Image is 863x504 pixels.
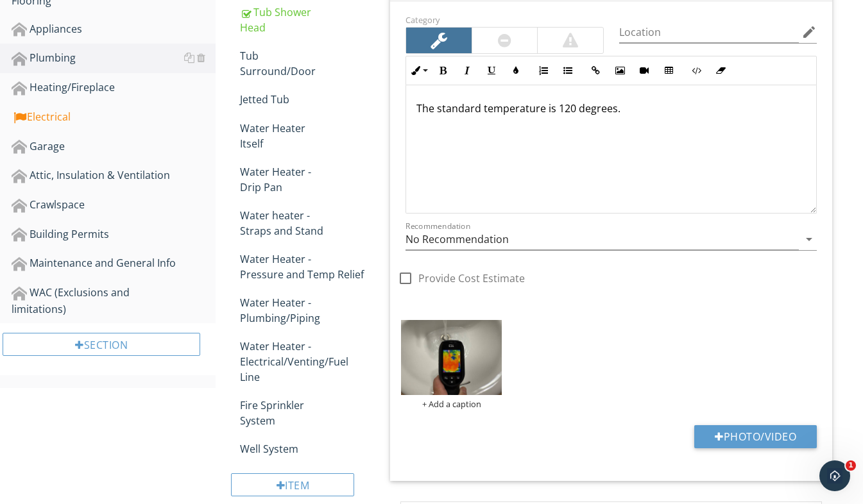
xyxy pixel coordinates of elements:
div: Crawlspace [12,197,216,214]
i: arrow_drop_down [801,231,817,247]
button: Code View [684,58,708,83]
div: Water Heater - Plumbing/Piping [240,295,370,326]
div: Well System [240,441,370,457]
div: Attic, Insulation & Ventilation [12,167,216,184]
div: Tub Surround/Door [240,48,370,79]
div: Plumbing [12,50,216,67]
div: Fire Sprinkler System [240,398,370,428]
button: Photo/Video [694,425,817,448]
button: Insert Video [632,58,656,83]
div: Water Heater - Drip Pan [240,164,370,195]
button: Bold (Ctrl+B) [431,58,455,83]
div: Water heater - Straps and Stand [240,208,370,239]
div: Jetted Tub [240,92,370,107]
label: Category [406,14,440,26]
input: Location [619,22,799,43]
div: Garage [12,139,216,155]
div: Electrical [12,109,216,126]
button: Inline Style [406,58,431,83]
div: Section [3,333,200,356]
div: Water Heater - Pressure and Temp Relief [240,251,370,282]
button: Insert Link (Ctrl+K) [583,58,608,83]
button: Colors [504,58,528,83]
button: Insert Table [656,58,681,83]
i: edit [801,24,817,40]
button: Clear Formatting [708,58,733,83]
div: Tub Shower Head [240,4,370,35]
div: Item [231,473,354,496]
div: Appliances [12,21,216,38]
button: Underline (Ctrl+U) [479,58,504,83]
div: WAC (Exclusions and limitations) [12,285,216,317]
button: Insert Image (Ctrl+P) [608,58,632,83]
input: Recommendation [406,229,799,250]
p: The standard temperature is 120 degrees. [416,101,806,116]
div: + Add a caption [401,399,501,409]
span: 1 [846,460,856,471]
button: Ordered List [531,58,556,83]
div: Heating/Fireplace [12,80,216,96]
button: Italic (Ctrl+I) [455,58,479,83]
div: Water Heater - Electrical/Venting/Fuel Line [240,339,370,385]
div: Water Heater Itself [240,121,370,151]
img: data [401,320,501,395]
button: Unordered List [556,58,580,83]
iframe: Intercom live chat [819,460,850,491]
div: Maintenance and General Info [12,255,216,272]
div: Building Permits [12,226,216,243]
label: Provide Cost Estimate [418,272,525,285]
